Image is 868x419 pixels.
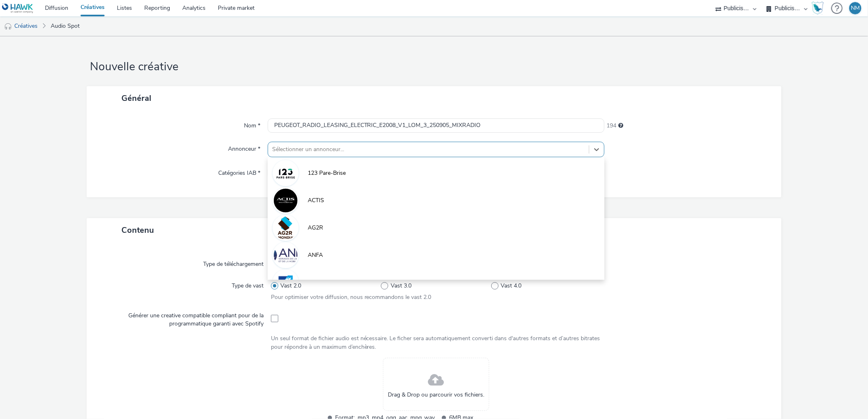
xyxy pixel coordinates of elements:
label: Type de vast [228,279,267,290]
span: Banque Populaire [308,279,352,287]
img: Banque Populaire [274,271,298,294]
img: Hawk Academy [812,2,824,15]
img: ANFA [274,243,298,267]
img: undefined Logo [2,3,34,13]
a: Hawk Academy [812,2,827,15]
img: audio [4,22,12,31]
span: Vast 3.0 [391,282,412,290]
span: Vast 2.0 [280,282,301,290]
span: ACTIS [308,196,324,205]
span: Vast 4.0 [501,282,521,290]
span: AG2R [308,224,323,232]
img: AG2R [274,216,298,240]
img: ACTIS [274,189,298,212]
a: Audio Spot [47,16,84,36]
span: 194 [606,122,616,130]
span: Drag & Drop ou parcourir vos fichiers. [388,391,484,399]
label: Annonceur * [225,142,264,153]
input: Nom [268,118,605,133]
label: Type de téléchargement [200,257,267,268]
label: Nom * [241,118,264,130]
label: Catégories IAB * [215,166,264,177]
h1: Nouvelle créative [87,59,781,75]
div: NM [851,2,860,14]
img: 123 Pare-Brise [274,161,298,185]
span: Contenu [121,225,154,236]
div: Un seul format de fichier audio est nécessaire. Le ficher sera automatiquement converti dans d'au... [271,334,602,351]
span: Général [121,93,151,104]
span: Pour optimiser votre diffusion, nous recommandons le vast 2.0 [271,293,432,301]
span: ANFA [308,251,323,259]
div: 255 caractères maximum [618,122,623,130]
span: 123 Pare-Brise [308,169,346,177]
label: Générer une creative compatible compliant pour de la programmatique garanti avec Spotify [101,308,266,328]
